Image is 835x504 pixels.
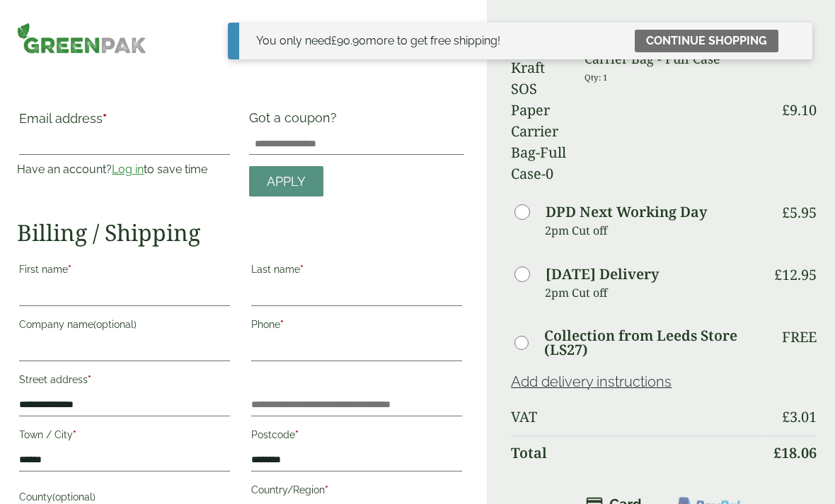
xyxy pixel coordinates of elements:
span: (optional) [93,319,137,330]
span: £ [782,407,790,426]
span: (optional) [52,491,96,503]
bdi: 5.95 [782,203,817,222]
span: £ [774,265,782,284]
p: 2pm Cut off [545,220,764,241]
label: [DATE] Delivery [546,267,659,281]
abbr: required [88,374,91,385]
p: Free [782,329,817,346]
label: Last name [251,259,462,283]
img: Small Kraft SOS Paper Carrier Bag-Full Case-0 [511,36,568,184]
abbr: required [73,429,76,440]
p: 2pm Cut off [545,282,764,303]
label: First name [19,259,230,283]
span: Apply [267,174,306,189]
a: Continue shopping [635,30,778,52]
label: Got a coupon? [249,110,342,132]
div: You only need more to get free shipping! [256,33,500,49]
span: 90.90 [331,34,366,47]
abbr: required [103,111,107,126]
label: Town / City [19,425,230,449]
label: Phone [251,315,462,339]
label: Postcode [251,425,462,449]
bdi: 18.06 [773,443,817,462]
label: DPD Next Working Day [546,205,707,219]
a: Add delivery instructions [511,373,672,390]
a: Apply [249,166,323,197]
span: £ [782,203,790,222]
label: Street address [19,370,230,394]
abbr: required [68,264,71,275]
small: Qty: 1 [584,72,608,83]
label: Collection from Leeds Store (LS27) [544,329,764,357]
label: Company name [19,315,230,339]
label: Country/Region [251,480,462,504]
th: VAT [511,400,764,434]
span: £ [773,443,781,462]
a: Log in [112,163,144,176]
span: £ [782,100,790,119]
abbr: required [300,264,304,275]
bdi: 9.10 [782,100,817,119]
img: GreenPak Supplies [17,23,146,54]
label: Email address [19,112,230,132]
span: £ [331,34,337,47]
abbr: required [280,319,284,330]
p: Have an account? to save time [17,161,232,178]
th: Total [511,435,764,470]
bdi: 3.01 [782,407,817,426]
abbr: required [325,484,328,496]
h2: Billing / Shipping [17,219,464,246]
abbr: required [295,429,299,440]
bdi: 12.95 [774,265,817,284]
